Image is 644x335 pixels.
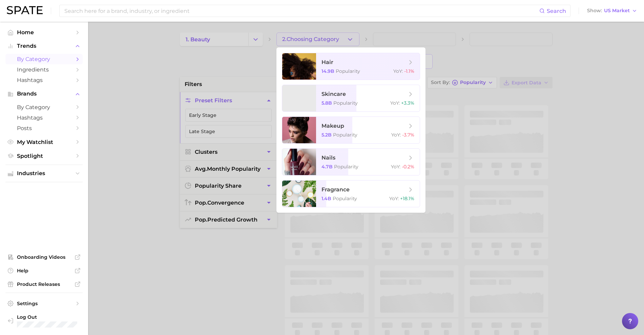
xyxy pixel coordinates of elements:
span: Popularity [334,164,358,170]
span: +3.3% [401,100,414,106]
a: Onboarding Videos [5,252,83,262]
span: Log Out [17,314,77,320]
a: Log out. Currently logged in with e-mail marmoren@estee.com. [5,312,83,330]
span: 1.4b [321,195,331,202]
a: Ingredients [5,64,83,75]
span: 4.7b [321,164,333,170]
button: Trends [5,41,83,51]
ul: 2.Choosing Category [276,47,425,213]
span: My Watchlist [17,139,71,145]
span: Product Releases [17,281,71,287]
span: Onboarding Videos [17,254,71,260]
span: Show [587,9,602,13]
button: Brands [5,89,83,99]
span: -0.2% [402,164,414,170]
a: by Category [5,54,83,64]
a: My Watchlist [5,137,83,147]
span: Spotlight [17,153,71,159]
span: Popularity [336,68,360,74]
input: Search here for a brand, industry, or ingredient [64,5,539,17]
span: Home [17,29,71,36]
span: Settings [17,300,71,307]
span: Ingredients [17,66,71,73]
button: Industries [5,168,83,179]
span: 14.9b [321,68,334,74]
span: Hashtags [17,77,71,83]
span: Industries [17,170,71,176]
span: fragrance [321,186,350,193]
span: Help [17,268,71,274]
span: YoY : [391,164,400,170]
img: SPATE [7,6,43,14]
span: YoY : [389,195,399,202]
button: ShowUS Market [585,6,639,15]
span: Popularity [333,195,357,202]
span: +18.1% [400,195,414,202]
span: by Category [17,56,71,62]
span: Trends [17,43,71,49]
a: Settings [5,298,83,309]
span: nails [321,154,335,161]
span: Hashtags [17,114,71,121]
span: YoY : [390,100,400,106]
span: 5.8b [321,100,332,106]
a: Product Releases [5,279,83,289]
span: YoY : [393,68,403,74]
a: Spotlight [5,151,83,161]
span: skincare [321,91,346,97]
span: Posts [17,125,71,131]
a: Home [5,27,83,38]
span: by Category [17,104,71,110]
a: Hashtags [5,112,83,123]
span: Search [547,8,566,14]
span: Brands [17,91,71,97]
span: -3.7% [402,132,414,138]
span: Popularity [333,100,358,106]
span: -1.1% [404,68,414,74]
a: Hashtags [5,75,83,85]
a: Posts [5,123,83,133]
a: by Category [5,102,83,112]
span: YoY : [391,132,401,138]
span: makeup [321,123,344,129]
span: Popularity [333,132,357,138]
span: US Market [604,9,630,13]
a: Help [5,266,83,276]
span: 5.2b [321,132,332,138]
span: hair [321,59,333,65]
